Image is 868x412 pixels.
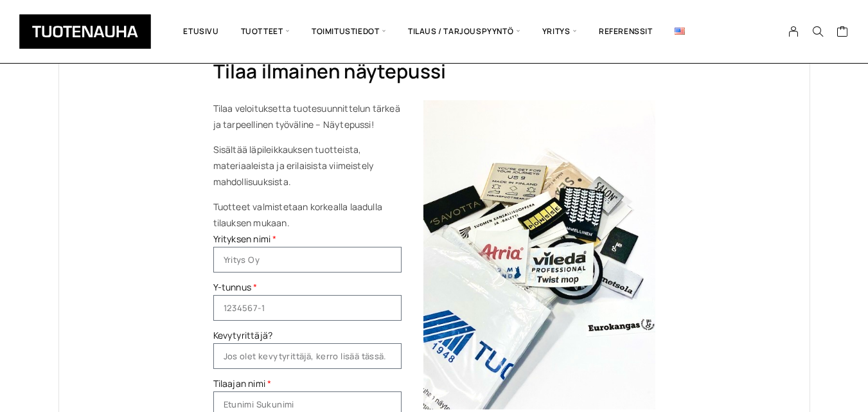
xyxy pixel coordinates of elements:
[213,247,402,273] input: Yritys Oy
[781,26,806,37] a: My Account
[213,100,402,132] p: Tilaa veloituksetta tuotesuunnittelun tärkeä ja tarpeellinen työväline – Näytepussi!
[213,141,402,190] p: Sisältää läpileikkauksen tuotteista, materiaaleista ja erilaisista viimeistely mahdollisuuksista.
[213,327,273,343] label: Kevytyrittäjä?
[213,62,655,81] h2: Tilaa ilmainen näytepussi
[531,10,588,53] span: Yritys
[230,10,301,53] span: Tuotteet
[172,10,229,53] a: Etusivu
[213,295,402,321] input: 1234567-1
[806,26,830,37] button: Search
[19,14,151,49] img: Tuotenauha Oy
[213,199,402,231] p: Tuotteet valmistetaan korkealla laadulla tilauksen mukaan.
[675,28,685,35] img: English
[213,375,271,391] label: Tilaajan nimi
[837,25,849,40] a: Cart
[588,10,664,53] a: Referenssit
[213,343,402,369] input: Jos olet kevytyrittäjä, kerro lisää tässä.
[213,231,277,247] label: Yrityksen nimi
[397,10,531,53] span: Tilaus / Tarjouspyyntö
[423,100,655,409] img: Tilaa ja tutustu 1
[301,10,397,53] span: Toimitustiedot
[213,279,258,295] label: Y-tunnus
